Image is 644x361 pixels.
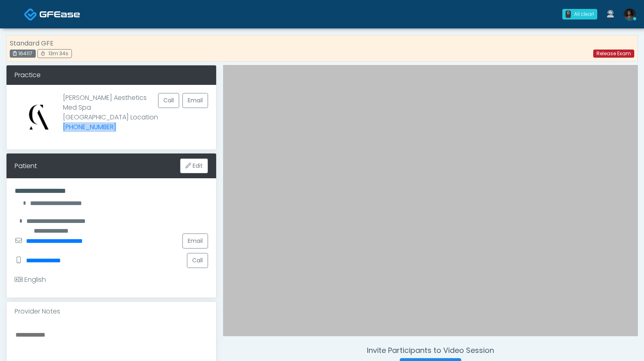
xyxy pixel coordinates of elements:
[180,158,208,173] button: Edit
[187,253,208,268] button: Call
[624,9,636,21] img: Rukayat Bojuwon
[63,122,116,132] a: [PHONE_NUMBER]
[7,65,216,85] div: Practice
[15,93,63,141] img: Provider image
[593,50,634,58] a: Release Exam
[48,50,68,57] span: 13m 34s
[24,8,37,21] img: Docovia
[182,93,208,108] a: Email
[223,346,638,355] h4: Invite Participants to Video Session
[158,93,179,108] button: Call
[182,233,208,249] a: Email
[39,10,80,18] img: Docovia
[7,302,216,321] div: Provider Notes
[10,50,36,58] div: 164117
[574,11,594,18] div: All clear!
[10,39,54,48] strong: Standard GFE
[7,3,31,28] button: Open LiveChat chat widget
[15,161,37,171] div: Patient
[63,93,158,135] p: [PERSON_NAME] Aesthetics Med Spa [GEOGRAPHIC_DATA] Location
[24,1,80,27] a: Docovia
[557,6,602,23] a: 0 All clear!
[15,275,46,285] div: English
[566,11,571,18] div: 0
